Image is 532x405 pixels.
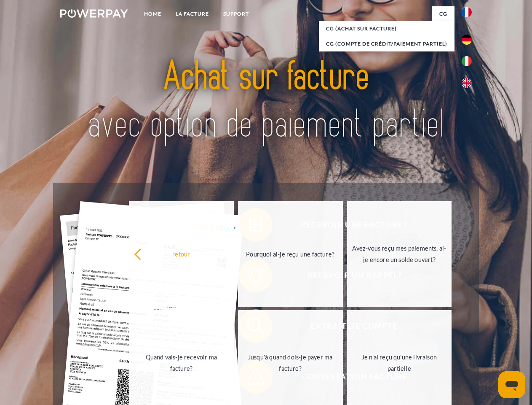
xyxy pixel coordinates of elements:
[432,6,454,22] a: CG
[319,21,454,36] a: CG (achat sur facture)
[352,351,447,374] div: Je n'ai reçu qu'une livraison partielle
[462,56,472,66] img: it
[347,201,452,307] a: Avez-vous reçu mes paiements, ai-je encore un solde ouvert?
[243,248,338,259] div: Pourquoi ai-je reçu une facture?
[168,6,216,22] a: LA FACTURE
[462,35,472,45] img: de
[462,7,472,17] img: fr
[498,371,525,398] iframe: Bouton de lancement de la fenêtre de messagerie
[462,78,472,88] img: en
[134,351,229,374] div: Quand vais-je recevoir ma facture?
[216,6,256,22] a: Support
[137,6,168,22] a: Home
[80,40,452,162] img: title-powerpay_fr.svg
[352,243,447,265] div: Avez-vous reçu mes paiements, ai-je encore un solde ouvert?
[243,351,338,374] div: Jusqu'à quand dois-je payer ma facture?
[60,9,128,18] img: logo-powerpay-white.svg
[134,248,229,259] div: retour
[319,36,454,51] a: CG (Compte de crédit/paiement partiel)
